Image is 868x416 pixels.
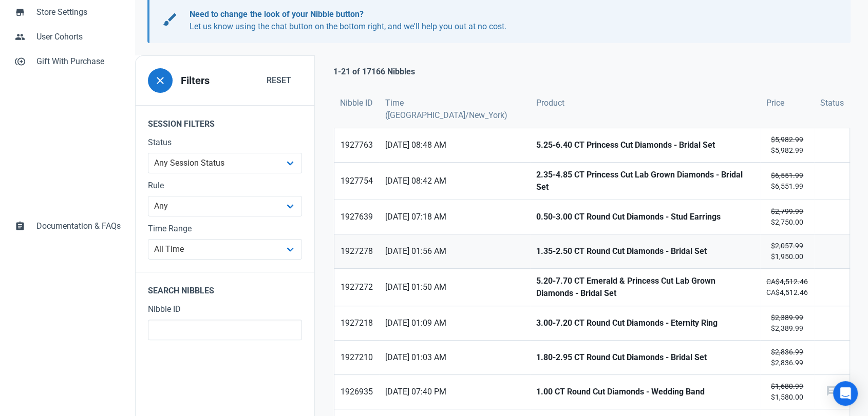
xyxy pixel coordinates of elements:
span: [DATE] 01:56 AM [385,245,524,257]
a: 0.50-3.00 CT Round Cut Diamonds - Stud Earrings [530,200,760,234]
a: 1927763 [334,128,379,162]
a: CA$4,512.46CA$4,512.46 [760,269,814,306]
div: Open Intercom Messenger [833,381,858,406]
span: Reset [267,74,291,87]
small: $2,389.99 [766,312,808,334]
label: Status [148,136,302,149]
span: control_point_duplicate [15,55,25,66]
span: people [15,31,25,41]
a: 2.35-4.85 CT Princess Cut Lab Grown Diamonds - Bridal Set [530,163,760,200]
strong: 1.35-2.50 CT Round Cut Diamonds - Bridal Set [536,245,754,257]
a: 5.25-6.40 CT Princess Cut Diamonds - Bridal Set [530,128,760,162]
strong: 5.25-6.40 CT Princess Cut Diamonds - Bridal Set [536,139,754,151]
a: [DATE] 01:50 AM [379,269,530,306]
span: Status [820,97,844,109]
p: 1-21 of 17166 Nibbles [333,66,415,78]
s: $1,680.99 [771,382,803,390]
s: $6,551.99 [771,171,803,180]
a: [DATE] 07:18 AM [379,200,530,234]
span: [DATE] 07:18 AM [385,211,524,223]
span: Product [536,97,564,109]
s: $2,057.99 [771,242,803,250]
button: close [148,68,173,93]
a: 1927754 [334,163,379,200]
small: $6,551.99 [766,170,808,192]
strong: 5.20-7.70 CT Emerald & Princess Cut Lab Grown Diamonds - Bridal Set [536,275,754,300]
s: $2,799.99 [771,207,803,215]
a: 1926935 [334,375,379,409]
small: $1,580.00 [766,381,808,403]
a: [DATE] 01:03 AM [379,341,530,374]
small: CA$4,512.46 [766,276,808,298]
a: chat [814,375,850,409]
button: Reset [256,70,302,91]
small: $5,982.99 [766,134,808,156]
strong: 0.50-3.00 CT Round Cut Diamonds - Stud Earrings [536,211,754,223]
span: Price [766,97,784,109]
a: 1927218 [334,306,379,340]
span: Store Settings [36,6,121,18]
h3: Filters [181,75,210,87]
span: [DATE] 01:09 AM [385,317,524,329]
a: 1927278 [334,234,379,268]
label: Rule [148,180,302,192]
span: chat [825,385,838,397]
span: Nibble ID [340,97,373,109]
p: Let us know using the chat button on the bottom right, and we'll help you out at no cost. [190,8,826,33]
a: peopleUser Cohorts [8,25,127,49]
a: 1.35-2.50 CT Round Cut Diamonds - Bridal Set [530,234,760,268]
a: [DATE] 01:09 AM [379,306,530,340]
a: $2,057.99$1,950.00 [760,234,814,268]
span: User Cohorts [36,31,121,43]
strong: 2.35-4.85 CT Princess Cut Lab Grown Diamonds - Bridal Set [536,169,754,193]
strong: 1.80-2.95 CT Round Cut Diamonds - Bridal Set [536,351,754,364]
a: [DATE] 07:40 PM [379,375,530,409]
label: Nibble ID [148,303,302,315]
a: $2,836.99$2,836.99 [760,341,814,374]
span: [DATE] 01:03 AM [385,351,524,364]
span: Time ([GEOGRAPHIC_DATA]/New_York) [385,97,524,122]
a: 1927639 [334,200,379,234]
a: assignmentDocumentation & FAQs [8,214,127,239]
a: 3.00-7.20 CT Round Cut Diamonds - Eternity Ring [530,306,760,340]
a: 1927272 [334,269,379,306]
a: 1.00 CT Round Cut Diamonds - Wedding Band [530,375,760,409]
a: [DATE] 08:48 AM [379,128,530,162]
a: $5,982.99$5,982.99 [760,128,814,162]
a: $6,551.99$6,551.99 [760,163,814,200]
a: 5.20-7.70 CT Emerald & Princess Cut Lab Grown Diamonds - Bridal Set [530,269,760,306]
a: $2,389.99$2,389.99 [760,306,814,340]
small: $2,750.00 [766,206,808,228]
span: assignment [15,220,25,230]
span: brush [162,11,178,28]
span: close [154,74,166,87]
strong: 3.00-7.20 CT Round Cut Diamonds - Eternity Ring [536,317,754,329]
b: Need to change the look of your Nibble button? [190,9,363,19]
s: $5,982.99 [771,135,803,144]
span: [DATE] 08:48 AM [385,139,524,151]
legend: Search Nibbles [136,272,314,303]
span: Gift With Purchase [36,55,121,68]
span: Documentation & FAQs [36,220,121,232]
strong: 1.00 CT Round Cut Diamonds - Wedding Band [536,386,754,398]
span: [DATE] 01:50 AM [385,281,524,293]
a: control_point_duplicateGift With Purchase [8,49,127,74]
s: CA$4,512.46 [766,278,808,286]
span: [DATE] 07:40 PM [385,386,524,398]
small: $2,836.99 [766,347,808,368]
span: store [15,6,25,16]
a: [DATE] 08:42 AM [379,163,530,200]
a: [DATE] 01:56 AM [379,234,530,268]
s: $2,389.99 [771,313,803,322]
a: $1,680.99$1,580.00 [760,375,814,409]
a: 1927210 [334,341,379,374]
a: $2,799.99$2,750.00 [760,200,814,234]
label: Time Range [148,223,302,235]
span: [DATE] 08:42 AM [385,175,524,187]
legend: Session Filters [136,105,314,136]
s: $2,836.99 [771,348,803,356]
a: 1.80-2.95 CT Round Cut Diamonds - Bridal Set [530,341,760,374]
small: $1,950.00 [766,241,808,262]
